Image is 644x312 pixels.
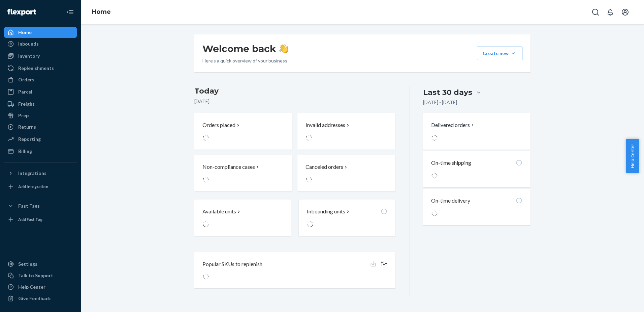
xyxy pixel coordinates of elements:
[202,260,262,268] p: Popular SKUs to replenish
[18,216,42,222] div: Add Fast Tag
[18,29,32,36] div: Home
[297,113,395,150] button: Invalid addresses
[4,282,77,292] a: Help Center
[18,261,37,267] div: Settings
[63,5,77,19] button: Close Navigation
[202,57,288,64] p: Here’s a quick overview of your business
[194,155,292,191] button: Non-compliance cases
[4,110,77,121] a: Prep
[423,99,457,106] p: [DATE] - [DATE]
[4,181,77,192] a: Add Integration
[18,295,51,302] div: Give Feedback
[202,163,255,171] p: Non-compliance cases
[297,155,395,191] button: Canceled orders
[18,76,34,83] div: Orders
[194,86,395,97] h3: Today
[202,208,236,215] p: Available units
[18,203,40,209] div: Fast Tags
[18,272,53,279] div: Talk to Support
[305,163,343,171] p: Canceled orders
[431,197,470,205] p: On-time delivery
[18,53,40,59] div: Inventory
[4,122,77,132] a: Returns
[307,208,345,215] p: Inbounding units
[194,98,395,105] p: [DATE]
[18,124,36,130] div: Returns
[299,200,395,236] button: Inbounding units
[4,270,77,281] a: Talk to Support
[18,88,32,95] div: Parcel
[18,41,39,47] div: Inbounds
[202,121,235,129] p: Orders placed
[431,121,475,129] button: Delivered orders
[86,2,116,22] ol: breadcrumbs
[18,136,41,142] div: Reporting
[4,168,77,179] button: Integrations
[4,63,77,74] a: Replenishments
[194,113,292,150] button: Orders placed
[18,284,45,290] div: Help Center
[202,43,288,55] h1: Welcome back
[431,159,471,167] p: On-time shipping
[4,259,77,269] a: Settings
[18,148,32,155] div: Billing
[604,5,617,19] button: Open notifications
[4,134,77,145] a: Reporting
[7,9,36,16] img: Flexport logo
[4,99,77,109] a: Freight
[4,51,77,61] a: Inventory
[18,65,54,72] div: Replenishments
[18,101,35,107] div: Freight
[18,184,48,189] div: Add Integration
[4,38,77,49] a: Inbounds
[92,8,111,16] a: Home
[477,47,522,60] button: Create new
[4,27,77,38] a: Home
[18,170,46,177] div: Integrations
[279,44,288,53] img: hand-wave emoji
[4,146,77,157] a: Billing
[423,87,472,98] div: Last 30 days
[626,139,639,173] button: Help Center
[4,74,77,85] a: Orders
[4,214,77,225] a: Add Fast Tag
[4,293,77,304] button: Give Feedback
[305,121,345,129] p: Invalid addresses
[18,112,29,119] div: Prep
[4,86,77,97] a: Parcel
[4,201,77,211] button: Fast Tags
[589,5,602,19] button: Open Search Box
[618,5,632,19] button: Open account menu
[194,200,291,236] button: Available units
